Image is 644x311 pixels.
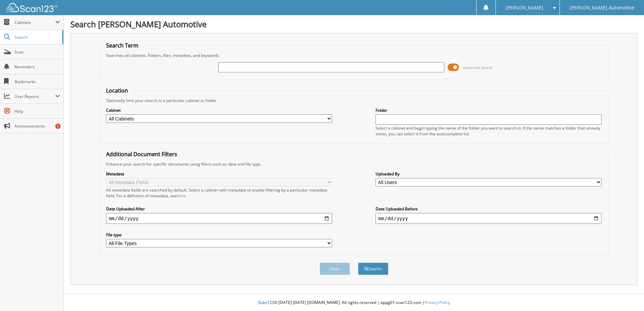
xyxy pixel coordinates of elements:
[570,6,634,10] span: [PERSON_NAME] Automotive
[103,42,142,49] legend: Search Term
[376,125,602,137] div: Select a cabinet and begin typing the name of the folder you want to search in. If the name match...
[376,213,602,224] input: end
[106,171,332,177] label: Metadata
[14,64,60,70] span: Reminders
[177,193,186,199] a: here
[14,34,59,40] span: Search
[376,107,602,113] label: Folder
[463,65,493,70] span: Advanced Search
[376,171,602,177] label: Uploaded By
[103,53,605,58] div: Searches all cabinets, folders, files, metadata, and keywords
[7,3,57,12] img: scan123-logo-white.svg
[106,213,332,224] input: start
[258,300,274,305] span: Scan123
[376,206,602,212] label: Date Uploaded Before
[103,98,605,103] div: Optionally limit your search to a particular cabinet or folder
[55,124,61,129] div: 1
[70,19,637,30] h1: Search [PERSON_NAME] Automotive
[106,206,332,212] label: Date Uploaded After
[425,300,450,305] a: Privacy Policy
[106,107,332,113] label: Cabinet
[358,263,388,275] button: Search
[14,49,60,55] span: Scan
[506,6,543,10] span: [PERSON_NAME]
[14,123,60,129] span: Announcements
[14,79,60,84] span: Bookmarks
[320,263,350,275] button: Clear
[106,187,332,199] div: All metadata fields are searched by default. Select a cabinet with metadata to enable filtering b...
[103,150,181,158] legend: Additional Document Filters
[106,232,332,238] label: File type
[103,87,131,94] legend: Location
[14,108,60,114] span: Help
[103,161,605,167] div: Enhance your search for specific documents using filters such as date and file type.
[64,295,644,311] div: © [DATE]-[DATE] [DOMAIN_NAME]. All rights reserved | appg01-scan123-com |
[14,20,55,25] span: Cabinets
[14,94,55,99] span: User Reports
